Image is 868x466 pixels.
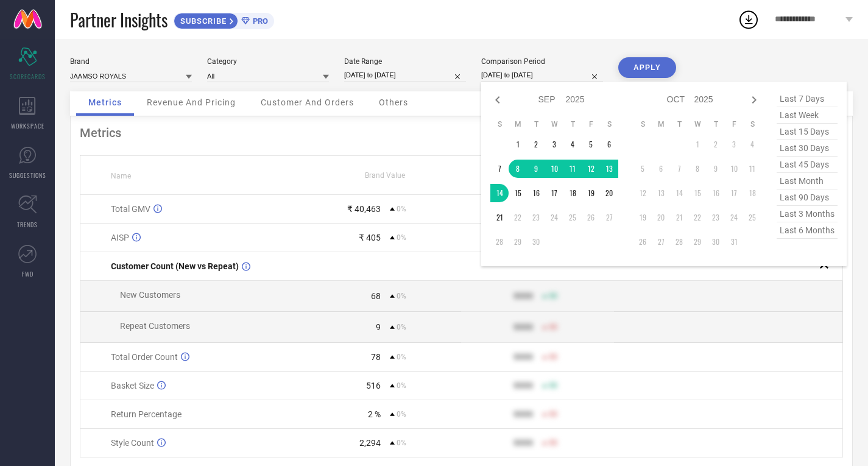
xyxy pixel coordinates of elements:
[549,381,557,390] span: 50
[545,184,563,202] td: Wed Sep 17 2025
[743,184,761,202] td: Sat Oct 18 2025
[549,353,557,361] span: 50
[545,135,563,154] td: Wed Sep 03 2025
[513,409,533,419] div: 9999
[513,381,533,390] div: 9999
[111,409,182,419] span: Return Percentage
[111,352,178,362] span: Total Order Count
[397,233,406,242] span: 0%
[17,220,38,229] span: TRENDS
[481,69,603,82] input: Select comparison period
[88,97,122,107] span: Metrics
[509,208,527,227] td: Mon Sep 22 2025
[527,135,545,154] td: Tue Sep 02 2025
[397,439,406,447] span: 0%
[652,208,670,227] td: Mon Oct 20 2025
[707,208,725,227] td: Thu Oct 23 2025
[600,160,618,178] td: Sat Sep 13 2025
[707,119,725,129] th: Thursday
[707,184,725,202] td: Thu Oct 16 2025
[509,119,527,129] th: Monday
[633,160,652,178] td: Sun Oct 05 2025
[70,57,192,66] div: Brand
[490,208,509,227] td: Sun Sep 21 2025
[633,119,652,129] th: Sunday
[80,125,843,140] div: Metrics
[582,160,600,178] td: Fri Sep 12 2025
[600,184,618,202] td: Sat Sep 20 2025
[600,135,618,154] td: Sat Sep 06 2025
[509,135,527,154] td: Mon Sep 01 2025
[725,233,743,251] td: Fri Oct 31 2025
[490,233,509,251] td: Sun Sep 28 2025
[545,208,563,227] td: Wed Sep 24 2025
[366,381,381,390] div: 516
[527,119,545,129] th: Tuesday
[777,206,838,222] span: last 3 months
[365,171,405,180] span: Brand Value
[527,208,545,227] td: Tue Sep 23 2025
[397,323,406,331] span: 0%
[743,160,761,178] td: Sat Oct 11 2025
[481,57,603,66] div: Comparison Period
[513,438,533,448] div: 9999
[743,135,761,154] td: Sat Oct 04 2025
[513,322,533,332] div: 9999
[527,184,545,202] td: Tue Sep 16 2025
[207,57,329,66] div: Category
[397,205,406,213] span: 0%
[688,208,707,227] td: Wed Oct 22 2025
[633,208,652,227] td: Sun Oct 19 2025
[513,291,533,301] div: 9999
[652,160,670,178] td: Mon Oct 06 2025
[688,135,707,154] td: Wed Oct 01 2025
[344,69,466,82] input: Select date range
[688,184,707,202] td: Wed Oct 15 2025
[582,208,600,227] td: Fri Sep 26 2025
[120,321,190,331] span: Repeat Customers
[371,352,381,362] div: 78
[397,410,406,418] span: 0%
[777,91,838,107] span: last 7 days
[10,72,46,81] span: SCORECARDS
[670,160,688,178] td: Tue Oct 07 2025
[688,233,707,251] td: Wed Oct 29 2025
[549,292,557,300] span: 50
[777,107,838,124] span: last week
[527,160,545,178] td: Tue Sep 09 2025
[618,57,676,78] button: APPLY
[11,121,44,130] span: WORKSPACE
[582,119,600,129] th: Friday
[549,410,557,418] span: 50
[70,7,168,32] span: Partner Insights
[670,208,688,227] td: Tue Oct 21 2025
[725,160,743,178] td: Fri Oct 10 2025
[22,269,34,278] span: FWD
[777,189,838,206] span: last 90 days
[379,97,408,107] span: Others
[582,184,600,202] td: Fri Sep 19 2025
[490,119,509,129] th: Sunday
[261,97,354,107] span: Customer And Orders
[777,173,838,189] span: last month
[174,10,274,29] a: SUBSCRIBEPRO
[582,135,600,154] td: Fri Sep 05 2025
[777,222,838,239] span: last 6 months
[707,233,725,251] td: Thu Oct 30 2025
[368,409,381,419] div: 2 %
[513,352,533,362] div: 9999
[563,184,582,202] td: Thu Sep 18 2025
[174,16,230,26] span: SUBSCRIBE
[777,140,838,157] span: last 30 days
[549,323,557,331] span: 50
[743,208,761,227] td: Sat Oct 25 2025
[359,233,381,242] div: ₹ 405
[563,208,582,227] td: Thu Sep 25 2025
[250,16,268,26] span: PRO
[688,119,707,129] th: Wednesday
[549,439,557,447] span: 50
[376,322,381,332] div: 9
[527,233,545,251] td: Tue Sep 30 2025
[397,381,406,390] span: 0%
[747,93,761,107] div: Next month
